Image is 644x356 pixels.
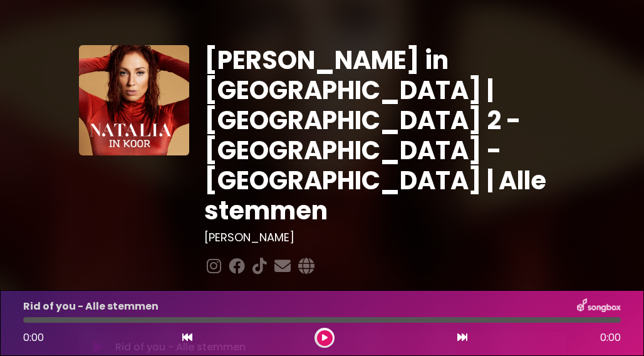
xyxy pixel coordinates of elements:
img: songbox-logo-white.png [577,298,621,315]
span: 0:00 [600,330,621,345]
span: 0:00 [23,330,44,345]
img: YTVS25JmS9CLUqXqkEhs [79,45,189,155]
p: Rid of you - Alle stemmen [23,299,158,314]
h1: [PERSON_NAME] in [GEOGRAPHIC_DATA] | [GEOGRAPHIC_DATA] 2 - [GEOGRAPHIC_DATA] - [GEOGRAPHIC_DATA] ... [204,45,565,226]
h3: [PERSON_NAME] [204,231,565,244]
